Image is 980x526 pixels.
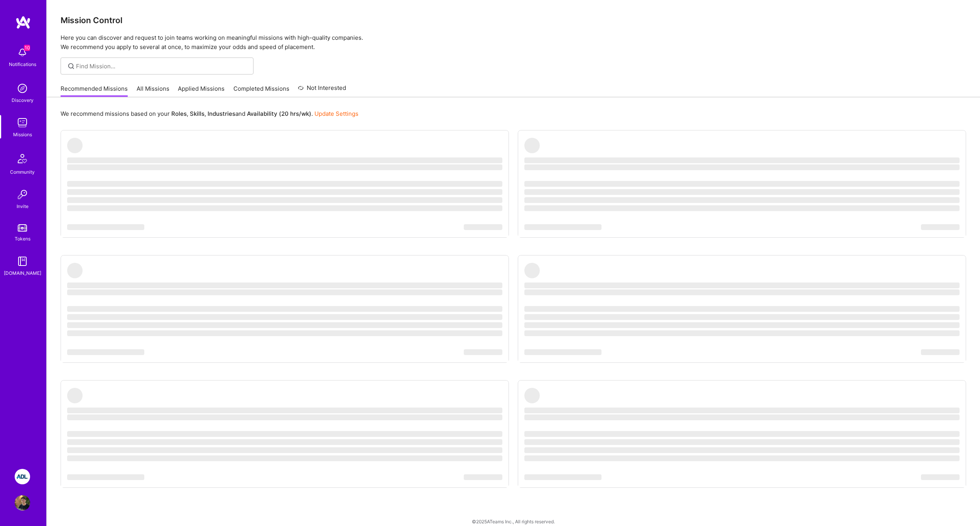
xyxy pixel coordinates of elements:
a: User Avatar [13,495,32,511]
h3: Mission Control [61,15,966,25]
img: logo [15,15,31,29]
img: teamwork [15,115,30,130]
img: Invite [15,187,30,202]
div: Discovery [12,96,34,104]
b: Roles [171,110,187,117]
a: Completed Missions [233,85,289,97]
img: User Avatar [15,495,30,511]
img: ADL: Technology Modernization Sprint 1 [15,469,30,484]
b: Skills [190,110,204,117]
div: Tokens [15,235,30,243]
p: Here you can discover and request to join teams working on meaningful missions with high-quality ... [61,33,966,52]
span: 10 [24,45,30,51]
b: Availability (20 hrs/wk) [247,110,311,117]
div: [DOMAIN_NAME] [4,269,41,277]
p: We recommend missions based on your , , and . [61,110,358,118]
img: guide book [15,254,30,269]
img: Community [13,149,32,168]
img: discovery [15,81,30,96]
a: Recommended Missions [61,85,128,97]
a: All Missions [137,85,169,97]
b: Industries [208,110,235,117]
img: tokens [18,224,27,232]
a: ADL: Technology Modernization Sprint 1 [13,469,32,484]
a: Update Settings [314,110,358,117]
img: bell [15,45,30,60]
div: Missions [13,130,32,139]
a: Applied Missions [178,85,225,97]
i: icon SearchGrey [67,62,76,71]
div: Invite [17,202,29,210]
a: Not Interested [298,83,346,97]
input: Find Mission... [76,62,248,70]
div: Community [10,168,35,176]
div: Notifications [9,60,36,68]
